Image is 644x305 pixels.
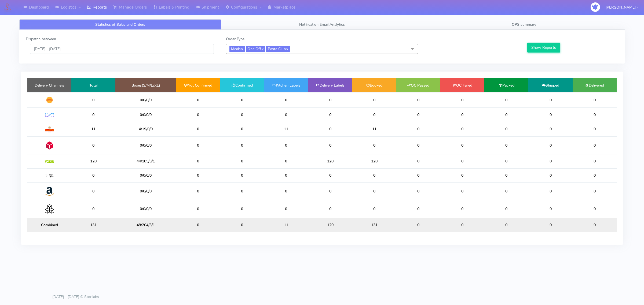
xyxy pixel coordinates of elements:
[264,78,308,92] td: Kitchen Labels
[71,92,115,108] td: 0
[115,154,176,168] td: 44/185/3/1
[264,154,308,168] td: 0
[30,44,214,54] input: Pick the Daterange
[440,122,484,136] td: 0
[226,36,244,42] label: Order Type
[512,22,536,27] span: OPS summary
[45,96,54,103] img: DHL
[396,108,440,122] td: 0
[528,168,572,182] td: 0
[308,218,352,232] td: 120
[484,108,528,122] td: 0
[396,218,440,232] td: 0
[71,182,115,200] td: 0
[176,92,220,108] td: 0
[71,218,115,232] td: 131
[115,136,176,154] td: 0/0/0/0
[440,168,484,182] td: 0
[71,168,115,182] td: 0
[264,200,308,218] td: 0
[528,182,572,200] td: 0
[27,78,71,92] td: Delivery Channels
[220,78,264,92] td: Confirmed
[352,168,396,182] td: 0
[484,154,528,168] td: 0
[229,46,245,52] span: Meals
[115,122,176,136] td: 4/19/0/0
[115,218,176,232] td: 48/204/3/1
[352,122,396,136] td: 11
[484,168,528,182] td: 0
[308,136,352,154] td: 0
[602,2,642,13] button: [PERSON_NAME]
[484,78,528,92] td: Packed
[308,154,352,168] td: 120
[115,168,176,182] td: 0/0/0/0
[440,92,484,108] td: 0
[352,154,396,168] td: 120
[246,46,265,52] span: One Off
[528,108,572,122] td: 0
[396,182,440,200] td: 0
[115,92,176,108] td: 0/0/0/0
[308,182,352,200] td: 0
[573,200,617,218] td: 0
[573,78,617,92] td: Delivered
[176,108,220,122] td: 0
[220,136,264,154] td: 0
[115,182,176,200] td: 0/0/0/0
[396,168,440,182] td: 0
[484,136,528,154] td: 0
[484,122,528,136] td: 0
[176,218,220,232] td: 0
[19,19,625,30] ul: Tabs
[71,200,115,218] td: 0
[45,113,54,117] img: OnFleet
[528,218,572,232] td: 0
[573,218,617,232] td: 0
[528,136,572,154] td: 0
[220,154,264,168] td: 0
[45,174,54,178] img: MaxOptra
[573,168,617,182] td: 0
[241,46,243,51] a: x
[264,136,308,154] td: 0
[352,108,396,122] td: 0
[115,108,176,122] td: 0/0/0/0
[440,78,484,92] td: QC Failed
[352,78,396,92] td: Booked
[176,136,220,154] td: 0
[264,168,308,182] td: 0
[45,187,54,196] img: Amazon
[308,108,352,122] td: 0
[528,154,572,168] td: 0
[220,218,264,232] td: 0
[440,136,484,154] td: 0
[440,200,484,218] td: 0
[484,92,528,108] td: 0
[220,182,264,200] td: 0
[573,182,617,200] td: 0
[573,92,617,108] td: 0
[45,126,54,132] img: Royal Mail
[220,108,264,122] td: 0
[45,141,54,150] img: DPD
[396,122,440,136] td: 0
[264,182,308,200] td: 0
[176,168,220,182] td: 0
[352,182,396,200] td: 0
[528,200,572,218] td: 0
[71,136,115,154] td: 0
[299,22,345,27] span: Notification Email Analytics
[528,78,572,92] td: Shipped
[484,218,528,232] td: 0
[264,92,308,108] td: 0
[573,136,617,154] td: 0
[95,22,145,27] span: Statistics of Sales and Orders
[220,168,264,182] td: 0
[573,122,617,136] td: 0
[266,46,290,52] span: Pasta Club
[45,160,54,163] img: Yodel
[396,154,440,168] td: 0
[440,218,484,232] td: 0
